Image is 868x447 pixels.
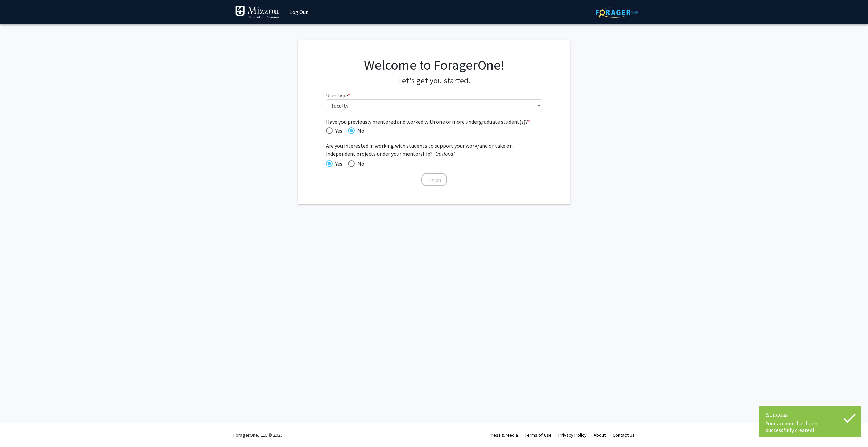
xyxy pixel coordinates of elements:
[326,118,542,126] span: Have you previously mentored and worked with one or more undergraduate student(s)?
[235,6,279,19] img: University of Missouri Logo
[326,126,542,135] mat-radio-group: Have you previously mentored and worked with one or more undergraduate student(s)?
[421,173,447,186] button: Finish
[613,432,635,438] a: Contact Us
[594,432,606,438] a: About
[326,91,350,99] label: User type
[558,432,587,438] a: Privacy Policy
[489,432,518,438] a: Press & Media
[326,57,542,73] h1: Welcome to ForagerOne!
[766,410,854,420] div: Success
[333,127,343,135] span: Yes
[5,416,29,442] iframe: Chat
[596,7,638,18] img: ForagerOne Logo
[326,76,542,86] h4: Let's get you started.
[333,160,343,168] span: Yes
[766,420,854,433] div: Your account has been successfully created!
[326,142,542,158] span: Are you interested in working with students to support your work/and or take on independent proje...
[233,423,283,447] div: ForagerOne, LLC © 2025
[525,432,552,438] a: Terms of Use
[433,150,455,157] i: - Optional
[355,127,364,135] span: No
[355,160,364,168] span: No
